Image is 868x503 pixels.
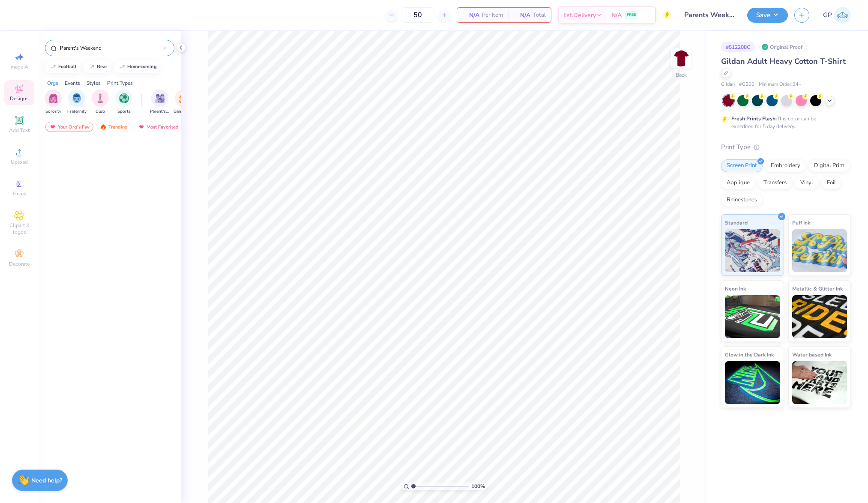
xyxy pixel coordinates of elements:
[9,63,30,70] span: Image AI
[823,7,851,24] a: GP
[627,12,636,18] span: FREE
[67,90,87,115] button: filter button
[401,7,434,23] input: – –
[792,218,810,227] span: Puff Ink
[115,90,132,115] button: filter button
[150,90,170,115] div: filter for Parent's Weekend
[725,295,780,338] img: Neon Ink
[47,79,58,87] div: Orgs
[59,44,163,52] input: Try "Alpha"
[107,79,133,87] div: Print Types
[150,90,170,115] button: filter button
[513,11,530,20] span: N/A
[721,81,735,88] span: Gildan
[92,90,109,115] button: filter button
[471,482,485,490] span: 100 %
[65,79,80,87] div: Events
[721,42,755,52] div: # 512208C
[9,127,30,134] span: Add Text
[792,284,843,293] span: Metallic & Glitter Ink
[45,90,62,115] button: filter button
[115,90,132,115] div: filter for Sports
[721,177,755,189] div: Applique
[725,350,774,359] span: Glow in the Dark Ink
[96,93,105,103] img: Club Image
[821,177,841,189] div: Foil
[48,93,58,103] img: Sorority Image
[792,229,847,272] img: Puff Ink
[739,81,754,88] span: # G500
[11,159,28,165] span: Upload
[758,177,792,189] div: Transfers
[127,64,157,69] div: homecoming
[759,42,807,52] div: Original Proof
[462,11,479,20] span: N/A
[45,90,62,115] div: filter for Sorority
[67,90,87,115] div: filter for Fraternity
[721,142,851,152] div: Print Type
[721,56,846,66] span: Gildan Adult Heavy Cotton T-Shirt
[100,124,107,130] img: trending.gif
[96,108,105,115] span: Club
[759,81,802,88] span: Minimum Order: 24 +
[731,115,777,122] strong: Fresh Prints Flash:
[725,218,748,227] span: Standard
[50,64,57,69] img: trend_line.gif
[72,93,81,103] img: Fraternity Image
[67,108,87,115] span: Fraternity
[823,10,832,20] span: GP
[747,8,788,23] button: Save
[179,93,189,103] img: Game Day Image
[138,124,145,130] img: most_fav.gif
[84,60,111,73] button: bear
[563,11,596,20] span: Est. Delivery
[45,60,81,73] button: football
[114,60,161,73] button: homecoming
[611,11,622,20] span: N/A
[792,361,847,404] img: Water based Ink
[721,159,763,172] div: Screen Print
[45,122,93,132] div: Your Org's Fav
[482,11,503,20] span: Per Item
[678,6,741,24] input: Untitled Design
[174,108,193,115] span: Game Day
[721,194,763,207] div: Rhinestones
[4,222,34,236] span: Clipart & logos
[725,284,746,293] span: Neon Ink
[58,64,77,69] div: football
[92,90,109,115] div: filter for Club
[792,350,832,359] span: Water based Ink
[117,108,131,115] span: Sports
[134,122,183,132] div: Most Favorited
[834,7,851,24] img: Gene Padilla
[45,108,61,115] span: Sorority
[13,190,26,197] span: Greek
[731,115,837,130] div: This color can be expedited for 5 day delivery.
[97,64,107,69] div: bear
[725,361,780,404] img: Glow in the Dark Ink
[174,90,193,115] div: filter for Game Day
[725,229,780,272] img: Standard
[119,93,129,103] img: Sports Image
[795,177,819,189] div: Vinyl
[808,159,850,172] div: Digital Print
[119,64,126,69] img: trend_line.gif
[49,124,56,130] img: most_fav.gif
[673,50,690,67] img: Back
[792,295,847,338] img: Metallic & Glitter Ink
[765,159,806,172] div: Embroidery
[676,71,687,79] div: Back
[150,108,170,115] span: Parent's Weekend
[31,476,62,485] strong: Need help?
[87,79,101,87] div: Styles
[9,260,30,267] span: Decorate
[88,64,95,69] img: trend_line.gif
[96,122,132,132] div: Trending
[10,95,29,102] span: Designs
[174,90,193,115] button: filter button
[533,11,546,20] span: Total
[155,93,165,103] img: Parent's Weekend Image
